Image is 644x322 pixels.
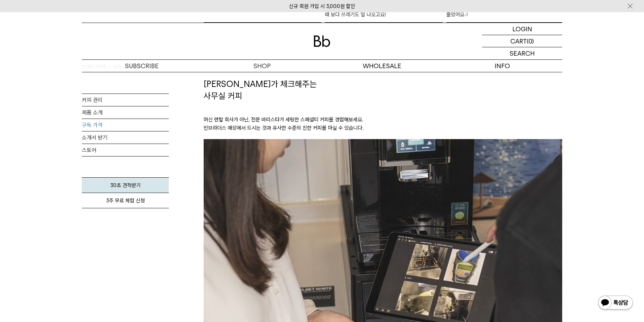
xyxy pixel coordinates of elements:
a: 스토어 [82,144,169,156]
a: 구독 가격 [82,119,169,131]
img: 카카오톡 채널 1:1 채팅 버튼 [597,295,634,312]
a: 커피 관리 [82,94,169,106]
a: LOGIN [482,23,562,35]
a: 3주 무료 체험 신청 [82,193,169,208]
a: SHOP [202,60,322,72]
p: WHOLESALE [322,60,442,72]
h2: [PERSON_NAME]가 체크해주는 사무실 커피 [204,78,562,102]
a: SUBSCRIBE [82,60,202,72]
p: SEARCH [510,47,535,59]
p: LOGIN [512,23,532,35]
a: 소개서 받기 [82,131,169,144]
a: CART (0) [482,35,562,47]
a: 제품 소개 [82,106,169,119]
p: 머신 렌탈 회사가 아닌, 전문 바리스타가 세팅한 스페셜티 커피를 경험해보세요. 빈브라더스 매장에서 드시는 것과 유사한 수준의 진한 커피를 마실 수 있습니다. [204,102,562,139]
a: 30초 견적받기 [82,177,169,193]
p: CART [510,35,527,47]
img: 로고 [314,35,330,47]
a: 신규 회원 가입 시 3,000원 할인 [289,3,355,9]
p: (0) [527,35,534,47]
p: INFO [442,60,562,72]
